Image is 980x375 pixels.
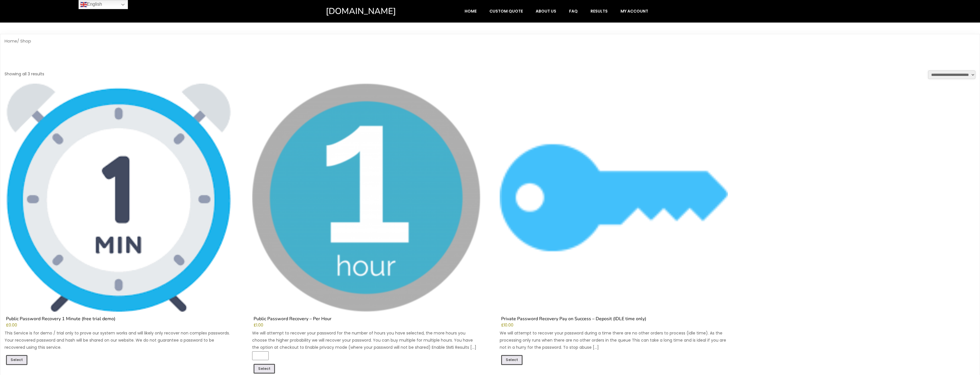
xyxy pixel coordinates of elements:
[254,322,256,328] span: £
[5,48,975,70] h1: Shop
[5,38,17,44] a: Home
[254,364,275,374] a: Add to cart: “Public Password Recovery - Per Hour”
[6,355,27,365] a: Add to cart: “Public Password Recovery 1 Minute (free trial demo)”
[252,351,269,360] input: Product quantity
[326,6,420,17] a: [DOMAIN_NAME]
[465,9,477,14] span: Home
[252,330,480,351] p: We will attempt to recover your password for the number of hours you have selected, the more hour...
[500,330,728,351] p: We will attempt to recover your password during a time there are no other orders to process (idle...
[928,70,975,79] select: Shop order
[252,316,480,323] h2: Public Password Recovery – Per Hour
[585,6,614,17] a: Results
[252,84,480,312] img: Public Password Recovery - Per Hour
[500,316,728,323] h2: Private Password Recovery Pay on Success – Deposit (IDLE time only)
[6,322,17,328] bdi: 0.00
[254,322,263,328] bdi: 1.00
[591,9,608,14] span: Results
[5,316,233,323] h2: Public Password Recovery 1 Minute (free trial demo)
[5,84,233,323] a: Public Password Recovery 1 Minute (free trial demo)
[501,355,523,365] a: Add to cart: “Private Password Recovery Pay on Success - Deposit (IDLE time only)”
[620,9,648,14] span: My account
[459,6,483,17] a: Home
[614,6,654,17] a: My account
[5,330,233,351] p: This Service is for demo / trial only to prove our system works and will likely only recover non ...
[563,6,584,17] a: FAQ
[80,1,87,8] img: en
[6,322,9,328] span: £
[500,84,728,312] img: Private Password Recovery Pay on Success - Deposit (IDLE time only)
[569,9,578,14] span: FAQ
[5,70,44,78] p: Showing all 3 results
[5,39,975,44] nav: Breadcrumb
[483,6,529,17] a: Custom Quote
[252,84,480,323] a: Public Password Recovery – Per Hour
[5,84,233,312] img: Public Password Recovery 1 Minute (free trial demo)
[489,9,523,14] span: Custom Quote
[536,9,556,14] span: About Us
[530,6,562,17] a: About Us
[501,322,513,328] bdi: 10.00
[500,84,728,323] a: Private Password Recovery Pay on Success – Deposit (IDLE time only)
[501,322,504,328] span: £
